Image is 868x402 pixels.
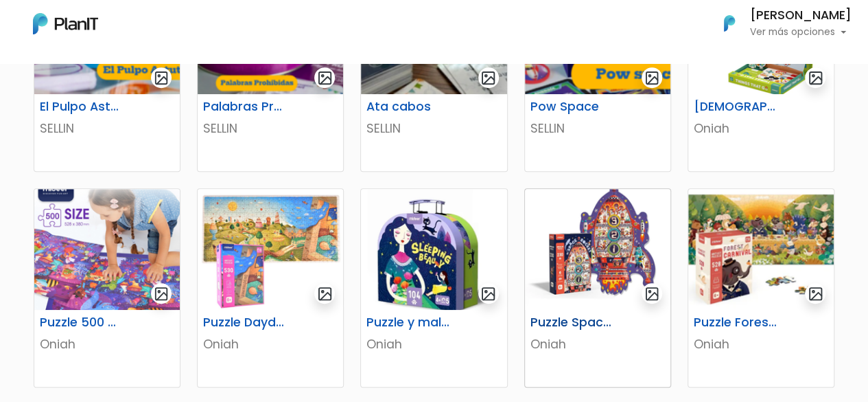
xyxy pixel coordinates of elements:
[358,315,459,330] h6: Puzzle y maleta Sleeping Beauty
[522,100,623,114] h6: Pow Space
[195,100,296,114] h6: Palabras Prohibidas
[480,70,496,86] img: gallery-light
[524,188,671,388] a: gallery-light Puzzle Space Rocket Oniah
[366,120,501,137] p: SELLIN
[32,100,132,114] h6: El Pulpo Astuto
[685,100,786,114] h6: [DEMOGRAPHIC_DATA] de imanes 2 en 1
[530,335,665,353] p: Oniah
[685,315,786,330] h6: Puzzle Forest [DATE]
[40,120,174,137] p: SELLIN
[644,286,660,302] img: gallery-light
[71,13,198,40] div: ¿Necesitás ayuda?
[154,286,169,302] img: gallery-light
[688,189,834,310] img: thumb_image__68_.png
[32,315,132,330] h6: Puzzle 500 piezas
[525,189,670,310] img: thumb_image__64_.png
[808,286,823,302] img: gallery-light
[750,10,852,22] h6: [PERSON_NAME]
[808,70,823,86] img: gallery-light
[694,335,828,353] p: Oniah
[34,189,180,310] img: thumb_image__53_.png
[317,70,333,86] img: gallery-light
[203,335,338,353] p: Oniah
[361,189,506,310] img: thumb_image__61_.png
[366,335,501,353] p: Oniah
[195,315,296,330] h6: Puzzle Daydreamer
[750,27,852,37] p: Ver más opciones
[197,188,344,388] a: gallery-light Puzzle Daydreamer Oniah
[694,120,828,137] p: Oniah
[714,8,744,38] img: PlanIt Logo
[358,100,459,114] h6: Ata cabos
[644,70,660,86] img: gallery-light
[530,120,665,137] p: SELLIN
[154,70,169,86] img: gallery-light
[203,120,338,137] p: SELLIN
[360,188,507,388] a: gallery-light Puzzle y maleta Sleeping Beauty Oniah
[33,13,98,34] img: PlanIt Logo
[688,188,834,388] a: gallery-light Puzzle Forest [DATE] Oniah
[40,335,174,353] p: Oniah
[480,286,496,302] img: gallery-light
[34,188,180,388] a: gallery-light Puzzle 500 piezas Oniah
[317,286,333,302] img: gallery-light
[198,189,343,310] img: thumb_image__55_.png
[706,5,852,41] button: PlanIt Logo [PERSON_NAME] Ver más opciones
[522,315,623,330] h6: Puzzle Space Rocket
